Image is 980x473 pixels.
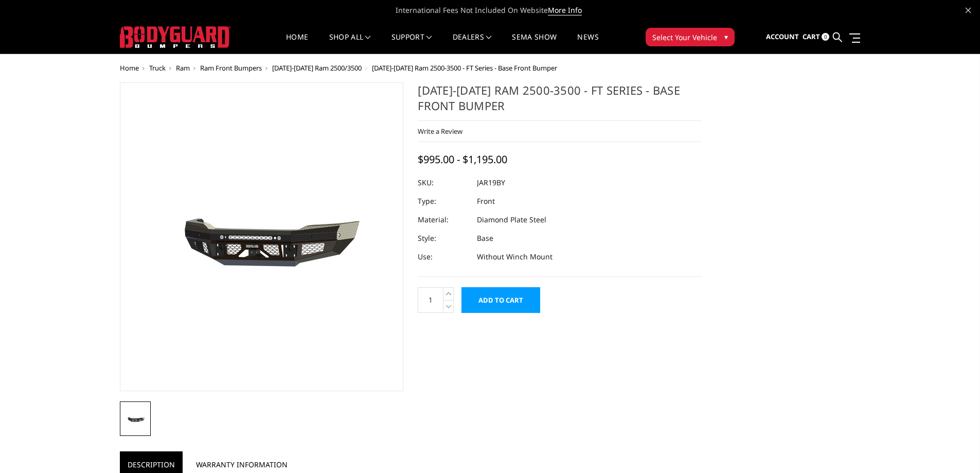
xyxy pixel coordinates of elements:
dd: Without Winch Mount [477,248,553,266]
a: Ram [176,63,190,73]
dd: Front [477,192,495,211]
a: Account [766,23,799,51]
a: Home [286,33,308,54]
a: News [577,33,598,54]
a: Dealers [453,33,492,54]
span: [DATE]-[DATE] Ram 2500-3500 - FT Series - Base Front Bumper [372,63,557,73]
a: Home [120,63,139,73]
span: Cart [803,32,820,41]
span: 0 [822,33,829,41]
a: More Info [548,5,582,15]
a: Support [391,33,432,54]
a: Ram Front Bumpers [200,63,262,73]
a: [DATE]-[DATE] Ram 2500/3500 [272,63,362,73]
input: Add to Cart [461,287,540,313]
img: 2019-2025 Ram 2500-3500 - FT Series - Base Front Bumper [133,177,390,297]
span: Select Your Vehicle [652,32,717,43]
dt: Type: [418,192,469,211]
dt: SKU: [418,173,469,192]
dt: Style: [418,229,469,248]
a: 2019-2025 Ram 2500-3500 - FT Series - Base Front Bumper [120,82,404,391]
h1: [DATE]-[DATE] Ram 2500-3500 - FT Series - Base Front Bumper [418,82,702,121]
dt: Use: [418,248,469,266]
a: Truck [149,63,166,73]
button: Select Your Vehicle [646,28,735,46]
a: SEMA Show [512,33,557,54]
a: shop all [329,33,371,54]
img: 2019-2025 Ram 2500-3500 - FT Series - Base Front Bumper [123,413,148,425]
a: Write a Review [418,127,462,136]
span: $995.00 - $1,195.00 [418,152,507,166]
a: Cart 0 [803,23,829,51]
dd: Base [477,229,493,248]
dd: JAR19BY [477,173,505,192]
span: Account [766,32,799,41]
dt: Material: [418,211,469,229]
dd: Diamond Plate Steel [477,211,546,229]
span: ▾ [724,31,728,42]
img: BODYGUARD BUMPERS [120,26,230,48]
